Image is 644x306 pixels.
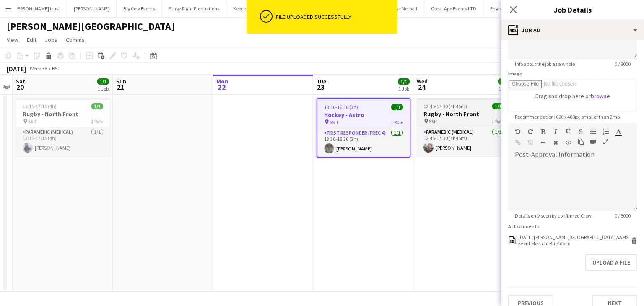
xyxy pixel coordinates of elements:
[330,119,338,125] span: SSH
[424,0,483,17] button: Great Ape Events LTD
[315,82,326,92] span: 23
[415,82,428,92] span: 24
[515,128,521,135] button: Undo
[66,36,85,44] span: Comms
[116,78,126,85] span: Sun
[501,4,644,15] h3: Job Details
[492,118,504,124] span: 1 Role
[578,138,584,145] button: Paste as plain text
[3,34,22,45] a: View
[492,103,504,109] span: 1/1
[391,104,403,110] span: 1/1
[215,82,228,92] span: 22
[391,119,403,125] span: 1 Role
[16,78,25,85] span: Sat
[97,78,109,85] span: 1/1
[398,78,410,85] span: 1/1
[527,128,533,135] button: Redo
[508,61,582,67] span: Info about the job as a whole
[508,213,598,219] span: Details only seen by confirmed Crew
[23,103,57,109] span: 13:15-17:15 (4h)
[16,98,110,156] app-job-card: 13:15-17:15 (4h)1/1Rugby - North Front SSR1 RoleParamedic (Medical)1/113:15-17:15 (4h)[PERSON_NAME]
[27,36,36,44] span: Edit
[216,78,228,85] span: Mon
[67,0,117,17] button: [PERSON_NAME]
[565,139,571,146] button: HTML Code
[429,118,436,124] span: SSR
[7,65,26,73] div: [DATE]
[553,128,558,135] button: Italic
[91,118,103,124] span: 1 Role
[7,36,18,44] span: View
[499,86,509,92] div: 1 Job
[98,86,109,92] div: 1 Job
[518,234,629,246] div: 23.09.2025 Stowe School AAMS Event Medical Brief.docx
[23,34,40,45] a: Edit
[45,36,57,44] span: Jobs
[226,0,271,17] button: Keech Hospice
[324,104,358,110] span: 13:30-16:30 (3h)
[585,254,637,271] button: Upload a file
[317,111,410,119] h3: Hockey - Astro
[16,110,110,118] h3: Rugby - North Front
[7,0,67,17] button: [PERSON_NAME] trust
[603,128,609,135] button: Ordered List
[276,13,394,21] div: File uploaded successfully
[590,138,596,145] button: Insert video
[608,213,637,219] span: 0 / 8000
[16,127,110,156] app-card-role: Paramedic (Medical)1/113:15-17:15 (4h)[PERSON_NAME]
[52,65,60,72] div: BST
[483,0,532,17] button: England Netball
[508,223,540,229] label: Attachments
[578,128,584,135] button: Strikethrough
[423,103,467,109] span: 12:45-17:30 (4h45m)
[608,61,637,67] span: 0 / 8000
[7,20,175,33] h1: [PERSON_NAME][GEOGRAPHIC_DATA]
[590,128,596,135] button: Unordered List
[508,114,626,120] span: Recommendation: 600 x 400px, smaller than 2mb
[117,0,162,17] button: Big Cow Events
[498,78,510,85] span: 1/1
[540,128,546,135] button: Bold
[553,139,558,146] button: Clear Formatting
[317,98,410,158] app-job-card: 13:30-16:30 (3h)1/1Hockey - Astro SSH1 RoleFirst Responder (FREC 4)1/113:30-16:30 (3h)[PERSON_NAME]
[15,82,25,92] span: 20
[540,139,546,146] button: Horizontal Line
[162,0,226,17] button: Stage Right Productions
[398,86,409,92] div: 1 Job
[501,20,644,40] div: Job Ad
[417,127,511,156] app-card-role: Paramedic (Medical)1/112:45-17:30 (4h45m)[PERSON_NAME]
[317,128,410,157] app-card-role: First Responder (FREC 4)1/113:30-16:30 (3h)[PERSON_NAME]
[417,78,428,85] span: Wed
[615,128,621,135] button: Text Color
[115,82,126,92] span: 21
[603,138,609,145] button: Fullscreen
[62,34,88,45] a: Comms
[91,103,103,109] span: 1/1
[28,65,49,72] span: Week 38
[417,110,511,118] h3: Rugby - North Front
[417,98,511,156] app-job-card: 12:45-17:30 (4h45m)1/1Rugby - North Front SSR1 RoleParamedic (Medical)1/112:45-17:30 (4h45m)[PERS...
[42,34,61,45] a: Jobs
[317,78,326,85] span: Tue
[28,118,36,124] span: SSR
[565,128,571,135] button: Underline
